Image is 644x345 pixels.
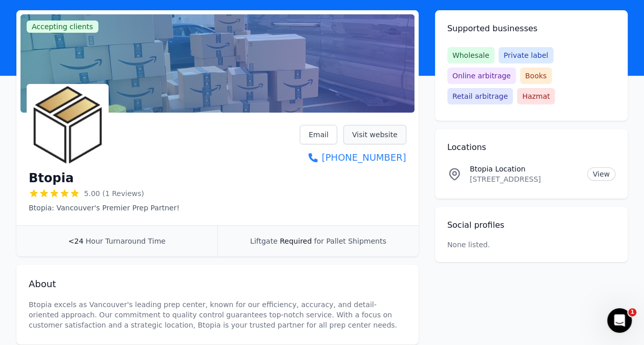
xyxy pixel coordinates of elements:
span: 5.00 (1 Reviews) [84,188,144,199]
p: [STREET_ADDRESS] [470,174,579,184]
h2: Supported businesses [447,23,615,35]
a: Visit website [343,125,406,144]
img: Btopia [29,86,107,164]
p: Btopia excels as Vancouver's leading prep center, known for our efficiency, accuracy, and detail-... [29,299,406,330]
span: Retail arbitrage [447,88,513,104]
h1: Btopia [29,170,74,186]
span: Private label [498,47,553,63]
a: [PHONE_NUMBER] [300,150,406,165]
span: Wholesale [447,47,494,63]
a: Email [300,125,337,144]
p: Btopia: Vancouver's Premier Prep Partner! [29,203,179,213]
span: Online arbitrage [447,68,516,84]
p: Btopia Location [470,164,579,174]
span: 1 [628,308,636,316]
h2: About [29,277,406,291]
span: Books [520,68,552,84]
span: Liftgate [250,237,277,245]
iframe: Intercom live chat [607,308,632,333]
span: for Pallet Shipments [314,237,386,245]
a: View [587,167,615,181]
h2: Locations [447,141,615,154]
p: None listed. [447,240,490,250]
span: Hazmat [517,88,555,104]
span: Hour Turnaround Time [86,237,165,245]
span: Required [280,237,311,245]
span: <24 [68,237,84,245]
h2: Social profiles [447,219,615,231]
span: Accepting clients [27,20,98,33]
